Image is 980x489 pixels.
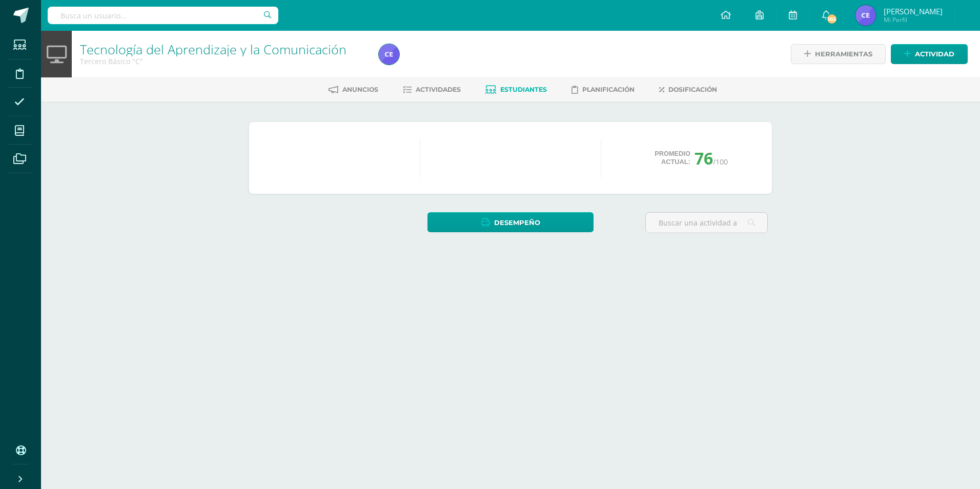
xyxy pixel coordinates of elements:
a: Estudiantes [485,81,547,98]
span: [PERSON_NAME] [884,6,943,16]
span: Actividades [416,86,461,93]
div: Tercero Básico 'C' [80,56,366,66]
span: 165 [826,13,838,25]
a: Anuncios [329,81,378,98]
a: Dosificación [659,81,717,98]
img: fbc77e7ba2dbfe8c3cc20f57a9f437ef.png [855,5,876,26]
span: Promedio actual: [655,150,690,166]
a: Actividades [403,81,461,98]
span: Desempeño [494,213,540,232]
a: Herramientas [791,44,886,64]
input: Busca un usuario... [48,7,278,24]
h1: Tecnología del Aprendizaje y la Comunicación [80,42,366,56]
span: Dosificación [668,86,717,93]
a: Tecnología del Aprendizaje y la Comunicación [80,40,346,58]
span: Planificación [582,86,635,93]
span: Mi Perfil [884,15,943,24]
a: Planificación [571,81,635,98]
a: Actividad [891,44,968,64]
span: Herramientas [815,45,872,64]
a: Desempeño [427,212,594,232]
span: Anuncios [342,86,378,93]
span: 76 [695,147,713,169]
span: Estudiantes [500,86,547,93]
img: fbc77e7ba2dbfe8c3cc20f57a9f437ef.png [379,44,399,65]
span: /100 [713,157,728,167]
input: Buscar una actividad aquí... [646,213,767,233]
span: Actividad [915,45,954,64]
